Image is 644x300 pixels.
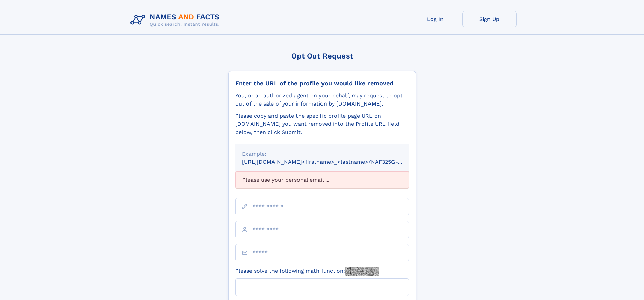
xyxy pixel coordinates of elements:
small: [URL][DOMAIN_NAME]<firstname>_<lastname>/NAF325G-xxxxxxxx [242,159,422,165]
div: Please copy and paste the specific profile page URL on [DOMAIN_NAME] you want removed into the Pr... [235,112,409,136]
div: Enter the URL of the profile you would like removed [235,79,409,87]
div: You, or an authorized agent on your behalf, may request to opt-out of the sale of your informatio... [235,92,409,108]
div: Please use your personal email ... [235,171,409,188]
a: Sign Up [462,11,517,27]
a: Log In [408,11,462,27]
div: Opt Out Request [228,52,416,60]
label: Please solve the following math function: [235,267,379,276]
div: Example: [242,150,402,158]
img: Logo Names and Facts [128,11,225,29]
